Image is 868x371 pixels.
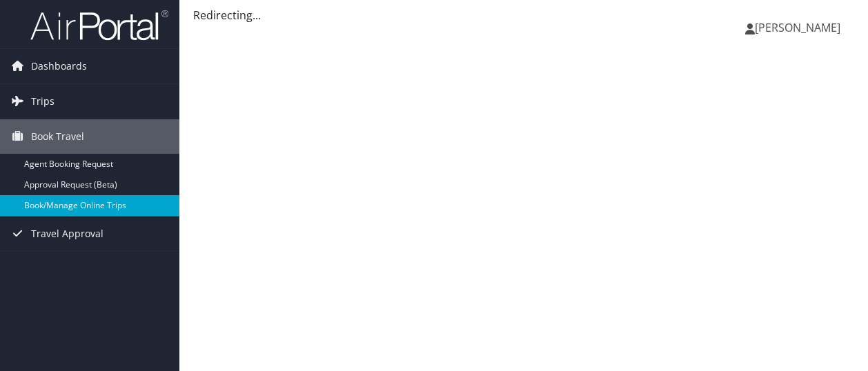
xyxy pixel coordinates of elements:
[755,20,840,35] span: [PERSON_NAME]
[31,217,103,251] span: Travel Approval
[31,84,55,119] span: Trips
[193,7,854,23] div: Redirecting...
[30,9,168,41] img: airportal-logo.png
[745,7,854,48] a: [PERSON_NAME]
[31,49,87,83] span: Dashboards
[31,119,84,154] span: Book Travel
